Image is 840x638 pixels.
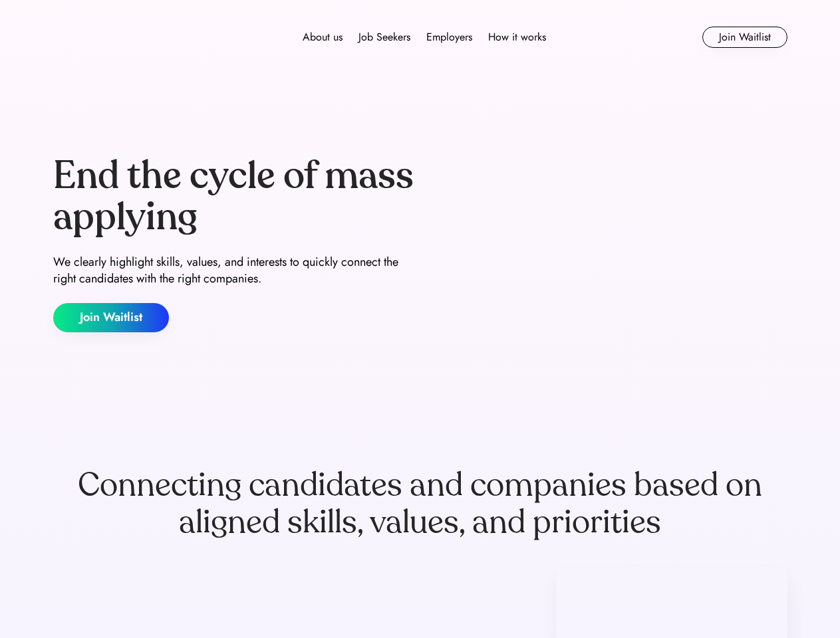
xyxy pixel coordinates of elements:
[702,27,787,48] button: Join Waitlist
[53,156,415,237] div: End the cycle of mass applying
[53,27,146,48] img: Forward logo
[426,29,472,45] div: Employers
[53,254,415,287] div: We clearly highlight skills, values, and interests to quickly connect the right candidates with t...
[53,467,787,541] div: Connecting candidates and companies based on aligned skills, values, and priorities
[358,29,410,45] div: Job Seekers
[488,29,546,45] div: How it works
[303,29,343,45] div: About us
[426,101,787,387] img: yH5BAEAAAAALAAAAAABAAEAAAIBRAA7
[53,303,169,332] button: Join Waitlist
